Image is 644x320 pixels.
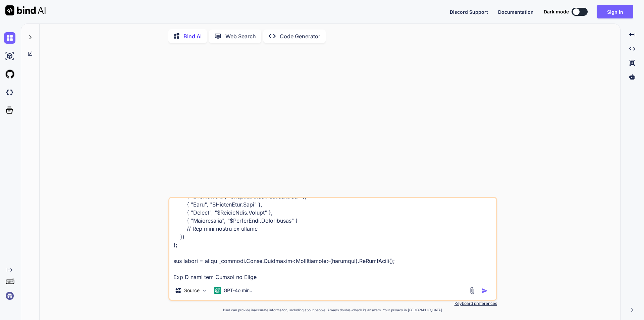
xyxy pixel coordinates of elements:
p: Code Generator [280,32,320,40]
textarea: lorem://ipsumdolorsitame-con.adipi.eli , Seddoeiusm , Temporinci u.Labor == "Etdolore Magn" aliqu... [169,198,496,281]
img: ai-studio [4,50,15,62]
img: icon [481,287,488,294]
span: Discord Support [450,9,488,15]
img: darkCloudIdeIcon [4,87,15,98]
img: chat [4,32,15,44]
p: GPT-4o min.. [224,287,252,294]
img: GPT-4o mini [214,287,221,294]
button: Discord Support [450,8,488,15]
img: githubLight [4,68,15,80]
button: Documentation [498,8,534,15]
img: Bind AI [5,5,46,15]
img: Pick Models [202,288,207,293]
button: Sign in [597,5,633,18]
p: Web Search [225,32,256,40]
p: Bind can provide inaccurate information, including about people. Always double-check its answers.... [168,308,497,313]
p: Bind AI [183,32,202,40]
span: Documentation [498,9,534,15]
p: Source [184,287,200,294]
p: Keyboard preferences [168,301,497,306]
img: signin [4,290,15,302]
span: Dark mode [544,8,569,15]
img: attachment [468,287,476,294]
